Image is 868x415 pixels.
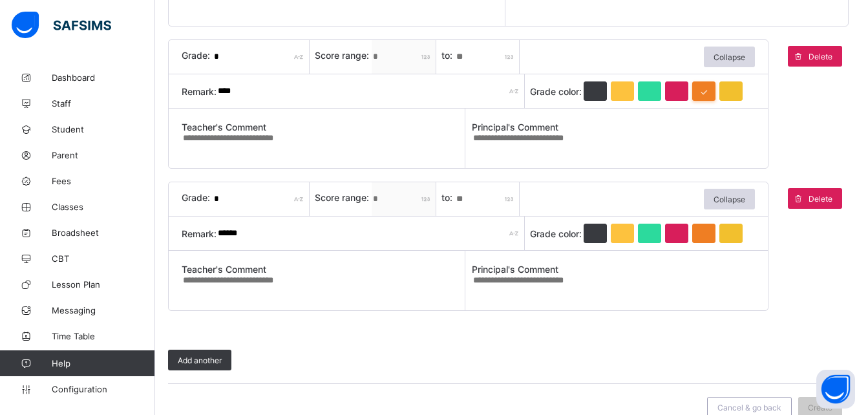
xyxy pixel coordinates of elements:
[52,279,155,290] span: Lesson Plan
[714,195,745,204] span: Collapse
[178,356,222,365] span: Add another
[182,264,465,275] span: Teacher's Comment
[530,86,582,97] span: Grade color:
[52,384,154,394] span: Configuration
[52,150,155,160] span: Parent
[12,12,111,39] img: safsims
[315,50,372,61] span: Score range:
[441,50,455,61] span: to:
[52,202,155,212] span: Classes
[52,305,155,315] span: Messaging
[182,86,217,97] span: Remark:
[52,98,155,109] span: Staff
[809,194,832,204] span: Delete
[714,52,745,62] span: Collapse
[315,192,372,203] span: Score range:
[472,264,756,275] span: Principal's Comment
[808,403,832,412] span: Create
[530,228,582,239] span: Grade color:
[182,122,465,133] span: Teacher's Comment
[809,52,832,61] span: Delete
[52,228,155,238] span: Broadsheet
[52,358,154,368] span: Help
[52,124,155,134] span: Student
[52,253,155,264] span: CBT
[182,228,217,239] span: Remark:
[441,192,455,203] span: to:
[182,192,213,203] span: Grade:
[717,403,781,412] span: Cancel & go back
[52,331,155,341] span: Time Table
[816,370,855,409] button: Open asap
[182,50,213,61] span: Grade:
[52,72,155,83] span: Dashboard
[472,122,756,133] span: Principal's Comment
[52,176,155,186] span: Fees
